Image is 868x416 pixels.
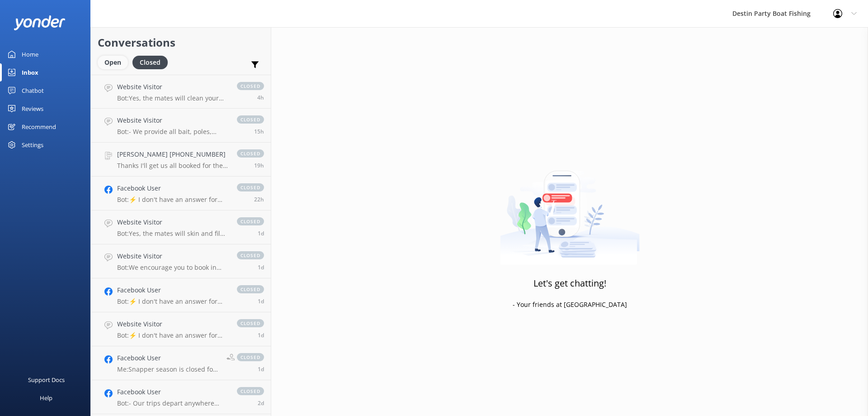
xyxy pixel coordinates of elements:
p: Bot: Yes, the mates will skin and filet your fish for a nominal fee. For "Private Charter" trips,... [117,230,228,238]
span: closed [237,285,264,293]
p: Bot: ⚡ I don't have an answer for that in my knowledge base. Please try and rephrase your questio... [117,297,228,306]
p: Bot: - We provide all bait, poles, tackle, licenses, and ice to keep fish cold on the boat. You s... [117,128,228,136]
a: Website VisitorBot:Yes, the mates will clean your fish for a nominal fee. On "Open Boat" trips, i... [91,75,271,109]
p: Thanks I'll get us all booked for the 4th there's 5 of us. Do you provide the fishing equipment o... [117,162,228,170]
div: Support Docs [28,371,65,389]
span: Sep 22 2025 07:45am (UTC -05:00) America/Cancun [257,94,264,101]
div: Settings [22,136,43,154]
span: closed [237,387,264,395]
div: Home [22,45,38,63]
h4: Facebook User [117,387,228,397]
div: Help [40,389,52,407]
h4: Website Visitor [117,251,228,261]
a: Open [98,57,132,67]
span: Sep 20 2025 03:57pm (UTC -05:00) America/Cancun [258,297,264,305]
span: closed [237,319,264,327]
h3: Let's get chatting! [533,276,606,291]
span: closed [237,183,264,191]
img: yonder-white-logo.png [14,15,66,30]
span: closed [237,217,264,225]
h4: Website Visitor [117,217,228,227]
span: Sep 21 2025 09:19pm (UTC -05:00) America/Cancun [254,128,264,135]
h4: Website Visitor [117,82,228,92]
span: Sep 21 2025 04:52pm (UTC -05:00) America/Cancun [254,162,264,169]
p: Me: Snapper season is closed for federal boats so you wont be able to keep any Red Snapper since ... [117,365,220,373]
a: Website VisitorBot:⚡ I don't have an answer for that in my knowledge base. Please try and rephras... [91,312,271,346]
span: Sep 20 2025 07:11pm (UTC -05:00) America/Cancun [258,263,264,271]
p: Bot: - Our trips depart anywhere from 5:30am to 7am. - Please arrive 30 minutes prior to departur... [117,399,228,407]
a: Closed [132,57,172,67]
a: Website VisitorBot:Yes, the mates will skin and filet your fish for a nominal fee. For "Private C... [91,210,271,244]
h4: Facebook User [117,353,220,363]
span: Sep 19 2025 06:35pm (UTC -05:00) America/Cancun [258,399,264,407]
h4: Facebook User [117,183,228,193]
span: Sep 20 2025 02:03pm (UTC -05:00) America/Cancun [258,365,264,373]
p: Bot: ⚡ I don't have an answer for that in my knowledge base. Please try and rephrase your questio... [117,331,228,339]
span: closed [237,115,264,124]
p: Bot: We encourage you to book in advance! You can see all of our trips and availability at [URL][... [117,263,228,272]
div: Recommend [22,118,56,136]
span: Sep 21 2025 02:23pm (UTC -05:00) America/Cancun [254,196,264,203]
span: Sep 20 2025 03:46pm (UTC -05:00) America/Cancun [258,331,264,339]
h4: Website Visitor [117,319,228,329]
p: Bot: ⚡ I don't have an answer for that in my knowledge base. Please try and rephrase your questio... [117,196,228,204]
a: [PERSON_NAME] [PHONE_NUMBER]Thanks I'll get us all booked for the 4th there's 5 of us. Do you pro... [91,143,271,177]
a: Facebook UserMe:Snapper season is closed for federal boats so you wont be able to keep any Red Sn... [91,346,271,380]
span: closed [237,149,264,158]
h4: [PERSON_NAME] [PHONE_NUMBER] [117,149,228,159]
a: Facebook UserBot:⚡ I don't have an answer for that in my knowledge base. Please try and rephrase ... [91,278,271,312]
h2: Conversations [98,34,264,51]
h4: Website Visitor [117,115,228,125]
a: Facebook UserBot:⚡ I don't have an answer for that in my knowledge base. Please try and rephrase ... [91,177,271,210]
a: Facebook UserBot:- Our trips depart anywhere from 5:30am to 7am. - Please arrive 30 minutes prior... [91,380,271,414]
p: Bot: Yes, the mates will clean your fish for a nominal fee. On "Open Boat" trips, it's 50 cents p... [117,94,228,102]
div: Open [98,56,128,69]
div: Chatbot [22,81,44,100]
span: closed [237,353,264,361]
div: Closed [132,56,168,69]
span: closed [237,251,264,259]
a: Website VisitorBot:We encourage you to book in advance! You can see all of our trips and availabi... [91,244,271,278]
p: - Your friends at [GEOGRAPHIC_DATA] [513,300,627,310]
div: Reviews [22,100,43,118]
span: Sep 21 2025 09:11am (UTC -05:00) America/Cancun [258,230,264,237]
div: Inbox [22,63,38,81]
a: Website VisitorBot:- We provide all bait, poles, tackle, licenses, and ice to keep fish cold on t... [91,109,271,143]
img: artwork of a man stealing a conversation from at giant smartphone [500,152,640,265]
span: closed [237,82,264,90]
h4: Facebook User [117,285,228,295]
